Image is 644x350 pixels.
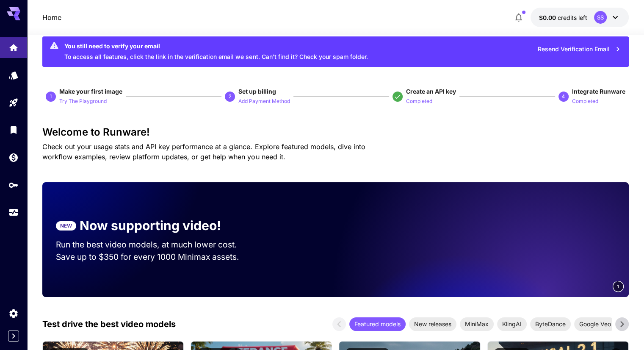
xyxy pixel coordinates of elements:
[572,97,598,106] p: Completed
[8,308,19,319] div: Settings
[409,317,456,331] div: New releases
[8,125,19,135] div: Library
[238,96,290,106] button: Add Payment Method
[530,319,571,328] span: ByteDance
[531,8,629,27] button: $0.00SS
[229,93,232,100] p: 2
[409,319,456,328] span: New releases
[8,68,19,79] div: Models
[8,41,19,51] div: Home
[533,41,625,58] button: Resend Verification Email
[60,222,72,230] p: NEW
[574,317,616,331] div: Google Veo
[42,142,365,161] span: Check out your usage stats and API key performance at a glance. Explore featured models, dive int...
[530,317,571,331] div: ByteDance
[497,317,527,331] div: KlingAI
[64,42,368,50] div: You still need to verify your email
[59,97,107,106] p: Try The Playground
[8,180,19,190] div: API Keys
[80,216,221,235] p: Now supporting video!
[42,12,61,22] nav: breadcrumb
[406,97,432,106] p: Completed
[238,97,290,106] p: Add Payment Method
[349,317,406,331] div: Featured models
[59,88,122,95] span: Make your first image
[497,319,527,328] span: KlingAI
[56,239,253,251] p: Run the best video models, at much lower cost.
[406,88,456,95] span: Create an API key
[8,97,19,108] div: Playground
[238,88,276,95] span: Set up billing
[8,152,19,163] div: Wallet
[50,93,53,100] p: 1
[42,318,176,331] p: Test drive the best video models
[8,331,19,342] button: Expand sidebar
[574,319,616,328] span: Google Veo
[562,93,565,100] p: 4
[406,96,432,106] button: Completed
[558,14,587,21] span: credits left
[59,96,107,106] button: Try The Playground
[42,12,61,22] a: Home
[594,11,607,24] div: SS
[572,88,625,95] span: Integrate Runware
[539,13,587,22] div: $0.00
[56,251,253,263] p: Save up to $350 for every 1000 Minimax assets.
[8,207,19,218] div: Usage
[539,14,558,21] span: $0.00
[460,317,494,331] div: MiniMax
[64,39,368,64] div: To access all features, click the link in the verification email we sent. Can’t find it? Check yo...
[42,126,628,138] h3: Welcome to Runware!
[349,319,406,328] span: Featured models
[460,319,494,328] span: MiniMax
[617,283,619,289] span: 1
[572,96,598,106] button: Completed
